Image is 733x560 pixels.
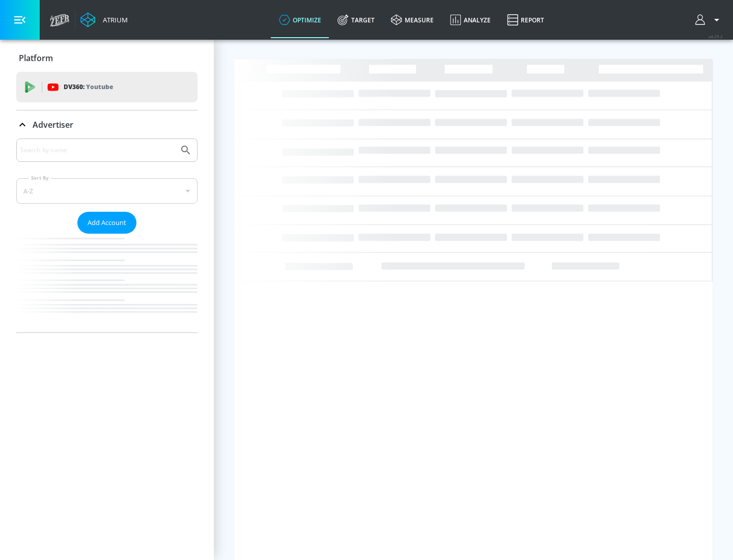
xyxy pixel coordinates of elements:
[88,217,126,229] span: Add Account
[16,234,198,332] nav: list of Advertiser
[16,44,198,72] div: Platform
[77,212,136,234] button: Add Account
[86,81,113,92] p: Youtube
[329,2,383,38] a: Target
[16,72,198,102] div: DV360: Youtube
[80,12,128,27] a: Atrium
[33,119,73,130] p: Advertiser
[442,2,499,38] a: Analyze
[16,178,198,204] div: A-Z
[20,144,175,157] input: Search by name
[16,110,198,139] div: Advertiser
[499,2,552,38] a: Report
[16,138,198,332] div: Advertiser
[709,34,723,39] span: v 4.25.2
[271,2,329,38] a: optimize
[99,15,128,24] div: Atrium
[383,2,442,38] a: measure
[29,175,51,181] label: Sort By
[19,52,53,64] p: Platform
[64,81,113,93] p: DV360:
